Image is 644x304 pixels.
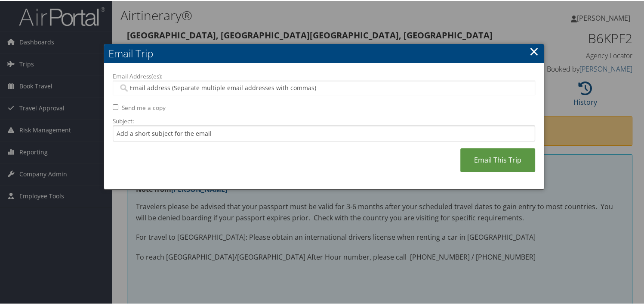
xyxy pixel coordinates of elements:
label: Send me a copy [122,103,166,111]
a: Email This Trip [460,147,535,171]
input: Add a short subject for the email [113,125,535,141]
input: Email address (Separate multiple email addresses with commas) [118,83,530,91]
a: × [529,42,539,59]
h2: Email Trip [104,43,544,62]
label: Email Address(es): [113,71,535,80]
label: Subject: [113,116,535,125]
